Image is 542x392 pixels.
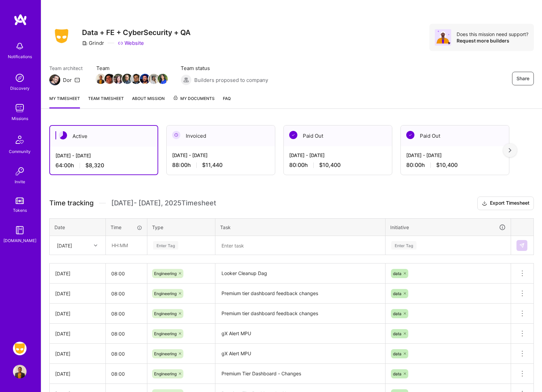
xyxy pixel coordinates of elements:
[289,161,387,169] div: 80:00 h
[82,39,104,47] div: Grindr
[131,74,141,84] img: Team Member Avatar
[13,365,27,378] img: User Avatar
[50,218,106,236] th: Date
[114,73,123,85] a: Team Member Avatar
[122,74,132,84] img: Team Member Avatar
[13,207,27,214] div: Tokens
[154,351,177,356] span: Engineering
[13,223,27,237] img: guide book
[154,291,177,296] span: Engineering
[289,131,297,139] img: Paid Out
[202,161,223,169] span: $11,440
[216,304,384,323] textarea: Premium tier dashboard feedback changes
[57,242,72,249] div: [DATE]
[173,95,215,108] a: My Documents
[172,131,180,139] img: Invoiced
[8,53,32,60] div: Notifications
[393,351,401,356] span: data
[55,290,100,297] div: [DATE]
[82,28,191,37] h3: Data + FE + CyberSecurity + QA
[391,240,416,251] div: Enter Tag
[55,152,152,159] div: [DATE] - [DATE]
[216,284,384,303] textarea: Premium tier dashboard feedback changes
[154,271,177,276] span: Engineering
[140,74,150,84] img: Team Member Avatar
[393,311,401,316] span: data
[14,14,27,26] img: logo
[153,240,178,251] div: Enter Tag
[49,199,94,207] span: Time tracking
[457,31,528,37] div: Does this mission need support?
[167,125,275,146] div: Invoiced
[181,74,192,85] img: Builders proposed to company
[106,365,147,383] input: HH:MM
[106,236,147,254] input: HH:MM
[15,178,25,185] div: Invite
[289,152,387,159] div: [DATE] - [DATE]
[104,74,115,84] img: Team Member Avatar
[13,39,27,53] img: bell
[16,198,24,204] img: tokens
[319,161,341,169] span: $10,400
[158,73,167,85] a: Team Member Avatar
[477,197,534,210] button: Export Timesheet
[406,161,504,169] div: 80:00 h
[55,270,100,277] div: [DATE]
[106,265,147,283] input: HH:MM
[406,152,504,159] div: [DATE] - [DATE]
[106,305,147,323] input: HH:MM
[49,95,80,108] a: My timesheet
[393,291,401,296] span: data
[181,65,268,72] span: Team status
[12,115,28,122] div: Missions
[96,74,106,84] img: Team Member Avatar
[13,101,27,115] img: teamwork
[118,39,144,47] a: Website
[105,73,114,85] a: Team Member Avatar
[436,161,458,169] span: $10,400
[96,73,105,85] a: Team Member Avatar
[194,76,268,84] span: Builders proposed to company
[216,344,384,363] textarea: gX Alert MPU
[435,29,451,46] img: Avatar
[82,40,87,46] i: icon CompanyGray
[141,73,149,85] a: Team Member Avatar
[154,311,177,316] span: Engineering
[158,74,168,84] img: Team Member Avatar
[59,131,67,139] img: Active
[55,350,100,357] div: [DATE]
[111,224,142,231] div: Time
[401,125,509,146] div: Paid Out
[11,342,28,355] a: Grindr: Data + FE + CyberSecurity + QA
[85,162,104,169] span: $8,320
[393,331,401,336] span: data
[50,126,158,147] div: Active
[406,131,414,139] img: Paid Out
[132,73,141,85] a: Team Member Avatar
[113,74,124,84] img: Team Member Avatar
[149,74,159,84] img: Team Member Avatar
[96,65,167,72] span: Team
[509,148,511,153] img: right
[55,310,100,317] div: [DATE]
[516,75,529,82] span: Share
[49,27,74,45] img: Company Logo
[106,325,147,343] input: HH:MM
[215,218,385,236] th: Task
[216,364,384,383] textarea: Premium Tier Dashboard - Changes
[49,65,83,72] span: Team architect
[482,200,487,207] i: icon Download
[132,95,165,108] a: About Mission
[172,161,269,169] div: 88:00 h
[390,223,506,231] div: Initiative
[10,85,30,92] div: Discovery
[63,76,72,84] div: Dor
[154,331,177,336] span: Engineering
[172,152,269,159] div: [DATE] - [DATE]
[512,72,534,85] button: Share
[55,370,100,377] div: [DATE]
[11,365,28,378] a: User Avatar
[111,199,216,207] span: [DATE] - [DATE] , 2025 Timesheet
[3,237,36,244] div: [DOMAIN_NAME]
[393,271,401,276] span: data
